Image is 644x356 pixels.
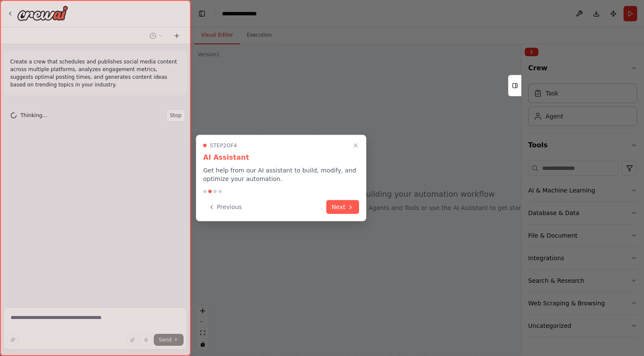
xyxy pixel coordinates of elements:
[326,200,359,214] button: Next
[203,200,247,214] button: Previous
[351,141,361,151] button: Close walkthrough
[203,166,359,183] p: Get help from our AI assistant to build, modify, and optimize your automation.
[203,152,359,163] h3: AI Assistant
[210,142,237,149] span: Step 2 of 4
[196,8,208,20] button: Hide left sidebar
